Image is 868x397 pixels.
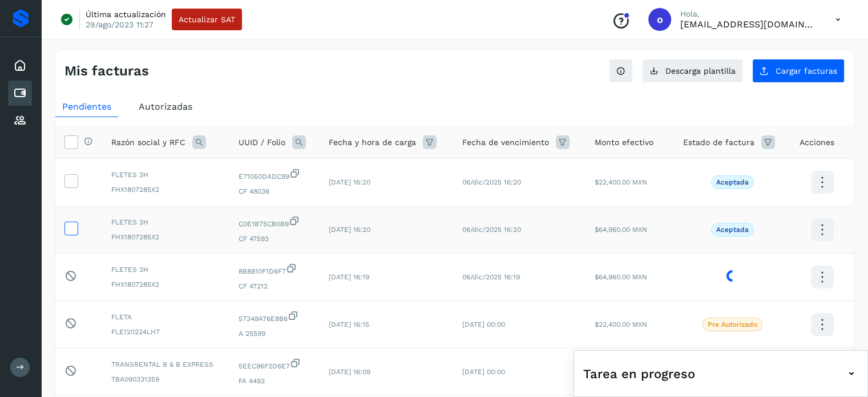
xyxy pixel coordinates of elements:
[8,108,32,133] div: Proveedores
[329,273,369,281] span: [DATE] 16:19
[595,320,647,328] span: $22,400.00 MXN
[595,178,647,186] span: $22,400.00 MXN
[462,273,520,281] span: 06/dic/2025 16:19
[62,101,111,112] span: Pendientes
[462,226,521,234] span: 06/dic/2025 16:20
[64,63,149,79] h4: Mis facturas
[800,137,834,149] span: Acciones
[239,137,285,149] span: UUID / Folio
[680,19,817,30] p: orlando@rfllogistics.com.mx
[462,320,505,328] span: [DATE] 00:00
[665,67,736,75] span: Descarga plantilla
[642,59,743,83] button: Descarga plantilla
[8,81,32,106] div: Cuentas por pagar
[239,215,310,229] span: C0E1B75CB0B9
[595,273,647,281] span: $64,960.00 MXN
[683,137,754,149] span: Estado de factura
[111,359,220,370] span: TRANSRENTAL B & B EXPRESS
[595,137,653,149] span: Monto efectivo
[462,368,505,376] span: [DATE] 00:00
[86,9,166,19] p: Última actualización
[239,358,310,371] span: 5EEC96F2D6E7
[239,328,310,339] span: A 25599
[111,312,220,322] span: FLETA
[462,178,521,186] span: 06/dic/2025 16:20
[329,320,369,328] span: [DATE] 16:15
[179,15,235,23] span: Actualizar SAT
[716,226,749,234] p: Aceptada
[716,178,749,186] p: Aceptada
[462,137,549,149] span: Fecha de vencimiento
[329,368,370,376] span: [DATE] 16:09
[139,101,192,112] span: Autorizadas
[329,178,370,186] span: [DATE] 16:20
[680,9,817,19] p: Hola,
[86,19,154,30] p: 29/ago/2023 11:27
[239,376,310,386] span: FA 4493
[111,327,220,337] span: FLE120224LH7
[239,281,310,291] span: CF 47212
[239,168,310,182] span: E71050DADC99
[111,264,220,275] span: FLETES 3H
[172,9,242,30] button: Actualizar SAT
[239,310,310,324] span: 57349A76E8B6
[752,59,845,83] button: Cargar facturas
[239,234,310,244] span: CF 47593
[111,170,220,180] span: FLETES 3H
[8,53,32,78] div: Inicio
[111,232,220,242] span: FHX1807285X2
[329,137,416,149] span: Fecha y hora de carga
[329,226,370,234] span: [DATE] 16:20
[708,320,757,328] p: Pre Autorizado
[111,279,220,290] span: FHX1807285X2
[583,364,695,383] span: Tarea en progreso
[595,226,647,234] span: $64,960.00 MXN
[239,263,310,276] span: 8B8810F1D6F7
[776,67,837,75] span: Cargar facturas
[583,360,858,387] div: Tarea en progreso
[111,185,220,195] span: FHX1807285X2
[111,137,185,149] span: Razón social y RFC
[111,217,220,227] span: FLETES 3H
[111,374,220,384] span: TBA090331359
[239,186,310,197] span: CF 48036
